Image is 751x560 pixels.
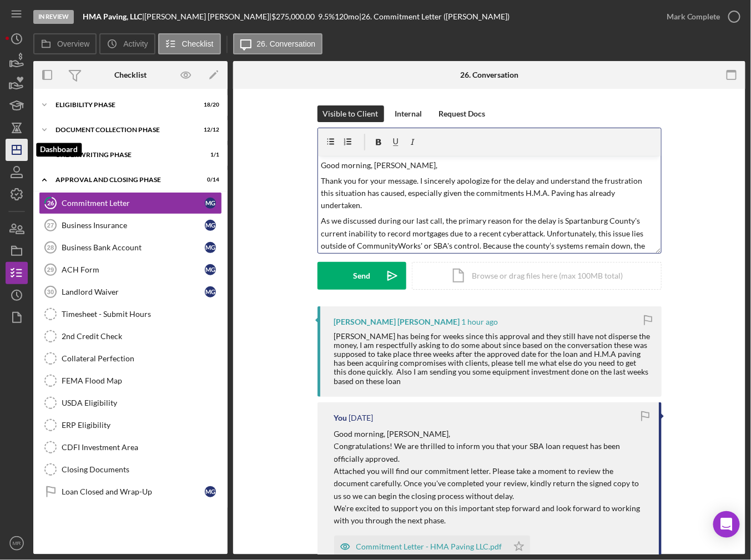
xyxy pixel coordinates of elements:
p: Congratulations! We are thrilled to inform you that your SBA loan request has been officially app... [334,440,648,465]
tspan: 28 [47,244,54,251]
div: Loan Closed and Wrap-Up [62,487,205,496]
tspan: 30 [47,289,54,295]
p: Good morning, [PERSON_NAME], [334,428,648,440]
div: Request Docs [439,105,486,122]
a: 30Landlord WaiverMG [39,281,222,303]
div: Underwriting Phase [56,152,191,158]
div: 0 / 14 [199,176,219,183]
div: 26. Conversation [460,70,518,79]
tspan: 26 [47,199,54,206]
div: FEMA Flood Map [62,376,221,385]
button: MR [6,532,28,554]
a: Loan Closed and Wrap-UpMG [39,481,222,503]
label: Checklist [182,39,214,48]
div: In Review [33,10,74,24]
div: 18 / 20 [199,102,219,108]
a: Timesheet - Submit Hours [39,303,222,325]
div: [PERSON_NAME] [PERSON_NAME] [334,317,460,326]
div: Visible to Client [323,105,379,122]
div: | 26. Commitment Letter ([PERSON_NAME]) [359,12,510,21]
div: ACH Form [62,265,205,274]
p: Good morning, [PERSON_NAME], [321,159,658,171]
a: Closing Documents [39,458,222,481]
a: USDA Eligibility [39,392,222,414]
div: You [334,413,347,422]
a: 29ACH FormMG [39,259,222,281]
div: M G [205,486,216,497]
div: 9.5 % [318,12,335,21]
div: Approval and Closing Phase [56,176,191,183]
div: Commitment Letter - HMA Paving LLC.pdf [356,542,502,551]
div: 2nd Credit Check [62,332,221,341]
div: Open Intercom Messenger [713,511,740,538]
label: 26. Conversation [257,39,316,48]
label: Overview [57,39,89,48]
div: ERP Eligibility [62,421,221,430]
div: Closing Documents [62,465,221,474]
p: Thank you for your message. I sincerely apologize for the delay and understand the frustration th... [321,175,658,212]
p: As we discussed during our last call, the primary reason for the delay is Spartanburg County's cu... [321,215,658,277]
p: We’re excited to support you on this important step forward and look forward to working with you ... [334,502,648,527]
div: Landlord Waiver [62,287,205,296]
a: 26Commitment LetterMG [39,192,222,214]
div: 120 mo [335,12,359,21]
button: 26. Conversation [233,33,323,54]
div: Collateral Perfection [62,354,221,363]
button: Visible to Client [317,105,384,122]
div: $275,000.00 [271,12,318,21]
p: Attached you will find our commitment letter. Please take a moment to review the document careful... [334,465,648,502]
div: Eligibility Phase [56,102,191,108]
button: Checklist [158,33,221,54]
button: Internal [390,105,428,122]
div: Internal [395,105,422,122]
text: MR [13,541,21,547]
div: Business Insurance [62,221,205,230]
div: M G [205,220,216,231]
div: M G [205,198,216,209]
div: CDFI Investment Area [62,443,221,452]
tspan: 27 [47,222,54,229]
a: CDFI Investment Area [39,436,222,458]
button: Activity [99,33,155,54]
div: USDA Eligibility [62,398,221,407]
div: Mark Complete [667,6,720,28]
div: M G [205,264,216,275]
button: Mark Complete [656,6,745,28]
button: Send [317,262,406,290]
div: [PERSON_NAME] has being for weeks since this approval and they still have not disperse the money,... [334,332,651,386]
button: Commitment Letter - HMA Paving LLC.pdf [334,536,530,558]
div: [PERSON_NAME] [PERSON_NAME] | [144,12,271,21]
div: Commitment Letter [62,199,205,208]
tspan: 29 [47,266,54,273]
div: M G [205,286,216,297]
b: HMA Paving, LLC [83,12,142,21]
label: Activity [123,39,148,48]
div: | [83,12,144,21]
a: 28Business Bank AccountMG [39,236,222,259]
time: 2025-08-25 14:57 [462,317,498,326]
time: 2025-07-30 14:31 [349,413,374,422]
div: Timesheet - Submit Hours [62,310,221,319]
div: M G [205,242,216,253]
a: 27Business InsuranceMG [39,214,222,236]
div: 1 / 1 [199,152,219,158]
div: Business Bank Account [62,243,205,252]
a: 2nd Credit Check [39,325,222,347]
a: Collateral Perfection [39,347,222,370]
div: 12 / 12 [199,127,219,133]
div: Send [353,262,370,290]
button: Request Docs [434,105,491,122]
div: Checklist [114,70,147,79]
a: FEMA Flood Map [39,370,222,392]
a: ERP Eligibility [39,414,222,436]
div: Document Collection Phase [56,127,191,133]
button: Overview [33,33,97,54]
